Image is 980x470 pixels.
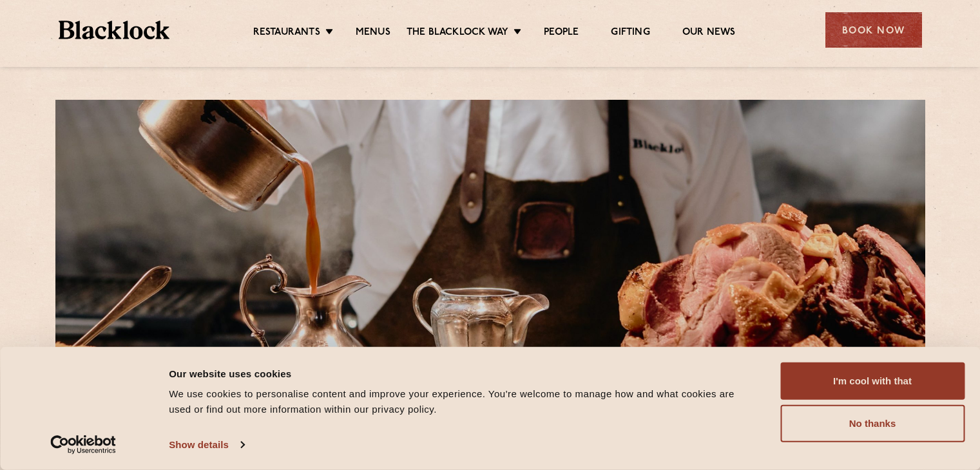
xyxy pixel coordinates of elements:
[169,435,244,455] a: Show details
[780,362,965,400] button: I'm cool with that
[59,21,170,39] img: BL_Textured_Logo-footer-cropped.svg
[825,12,922,48] div: Book Now
[27,435,140,455] a: Usercentrics Cookiebot - opens in a new window
[544,26,579,41] a: People
[253,26,320,41] a: Restaurants
[611,26,649,41] a: Gifting
[169,386,751,417] div: We use cookies to personalise content and improve your experience. You're welcome to manage how a...
[682,26,736,41] a: Our News
[356,26,390,41] a: Menus
[169,366,751,381] div: Our website uses cookies
[780,405,965,442] button: No thanks
[407,26,508,41] a: The Blacklock Way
